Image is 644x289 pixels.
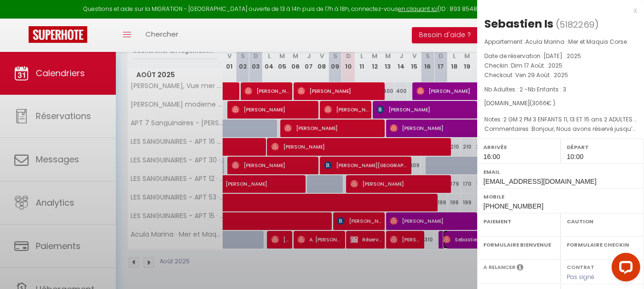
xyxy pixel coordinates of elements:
[483,142,554,152] label: Arrivée
[528,85,566,93] span: Nb Enfants : 3
[567,217,638,226] label: Caution
[484,37,637,47] p: Appartement :
[511,61,562,70] span: Dim 17 Août . 2025
[483,263,515,271] label: A relancer
[483,178,596,185] span: [EMAIL_ADDRESS][DOMAIN_NAME]
[483,202,543,210] span: [PHONE_NUMBER]
[567,153,583,160] span: 10:00
[483,217,554,226] label: Paiement
[556,18,599,31] span: ( )
[484,85,566,93] span: Nb Adultes : 2 -
[484,99,637,108] div: [DOMAIN_NAME]
[484,124,637,134] p: Commentaires :
[567,263,594,269] label: Contrat
[525,38,627,46] span: Acula Marina · Mer et Maquis Corse
[484,115,637,124] p: Notes :
[532,99,547,107] span: 3066
[567,273,594,281] span: Pas signé
[530,99,555,107] span: ( € )
[484,61,637,70] p: Checkin :
[543,52,581,60] span: [DATE] . 2025
[567,142,638,152] label: Départ
[517,263,523,274] i: Sélectionner OUI si vous souhaiter envoyer les séquences de messages post-checkout
[483,153,500,160] span: 16:00
[604,249,644,289] iframe: LiveChat chat widget
[560,19,594,30] span: 5182269
[484,16,553,31] div: Sebastien Is
[567,240,638,249] label: Formulaire Checkin
[484,70,637,80] p: Checkout :
[477,5,637,16] div: x
[483,192,638,201] label: Mobile
[483,240,554,249] label: Formulaire Bienvenue
[484,51,637,61] p: Date de réservation :
[483,167,638,177] label: Email
[515,71,568,79] span: Ven 29 Août . 2025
